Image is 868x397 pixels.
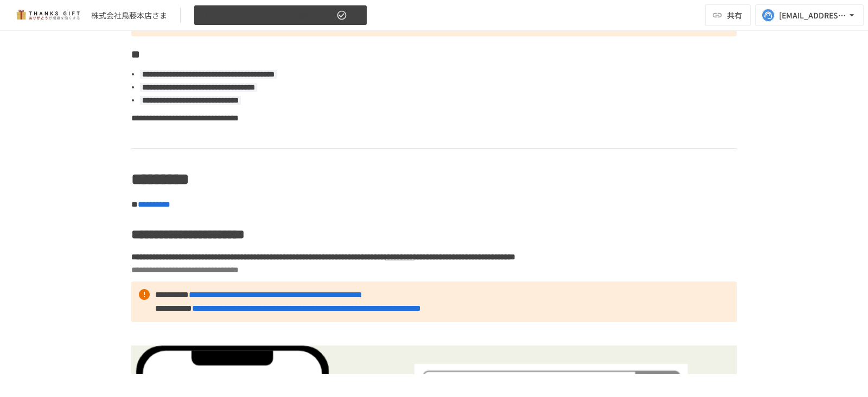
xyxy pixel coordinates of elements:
span: 共有 [727,9,742,21]
button: [EMAIL_ADDRESS][DOMAIN_NAME] [755,4,864,26]
div: 株式会社鳥藤本店さま [91,10,167,21]
span: 【[DATE]】➂ THANKS GIFT操作説明/THANKS GIFT[PERSON_NAME]MTG [201,9,334,22]
button: 【[DATE]】➂ THANKS GIFT操作説明/THANKS GIFT[PERSON_NAME]MTG [194,5,367,26]
button: 共有 [705,4,751,26]
div: [EMAIL_ADDRESS][DOMAIN_NAME] [779,9,846,22]
img: mMP1OxWUAhQbsRWCurg7vIHe5HqDpP7qZo7fRoNLXQh [13,7,82,24]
